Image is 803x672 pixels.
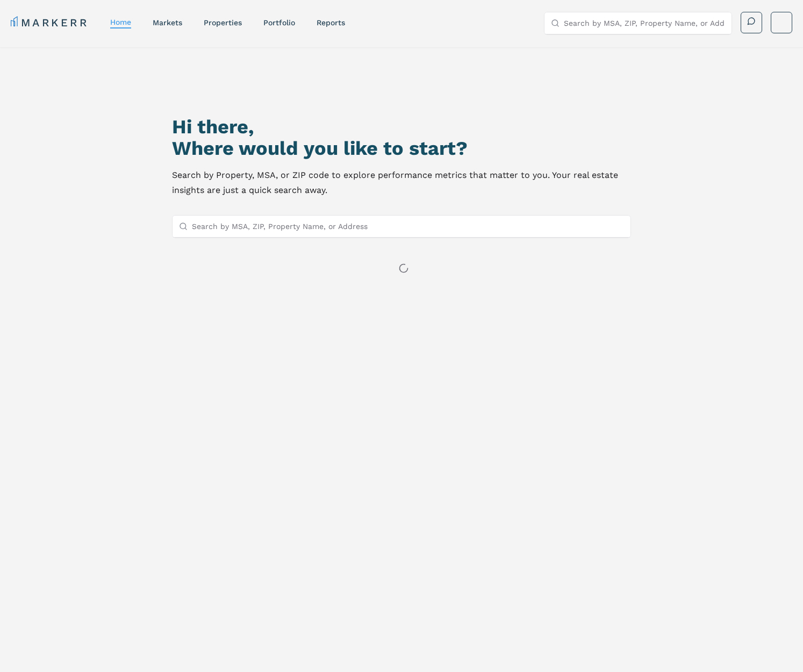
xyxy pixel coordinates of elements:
a: markets [153,18,182,27]
h1: Hi there, [172,116,631,138]
a: reports [317,18,345,27]
a: properties [204,18,242,27]
a: MARKERR [11,15,89,30]
input: Search by MSA, ZIP, Property Name, or Address [192,216,624,237]
p: Search by Property, MSA, or ZIP code to explore performance metrics that matter to you. Your real... [172,168,631,198]
a: Portfolio [263,18,295,27]
a: home [110,18,131,26]
input: Search by MSA, ZIP, Property Name, or Address [564,12,725,34]
h2: Where would you like to start? [172,138,631,159]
